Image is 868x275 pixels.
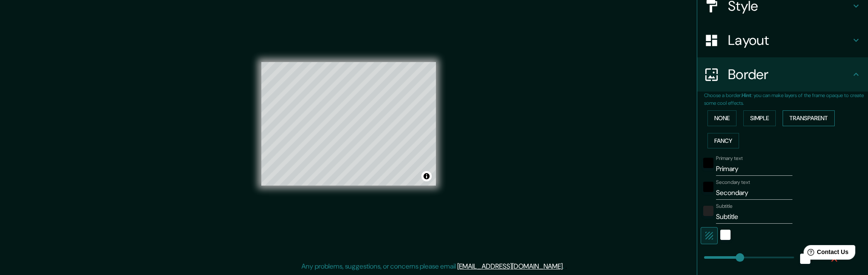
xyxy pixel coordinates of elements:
button: black [703,158,713,168]
div: . [564,261,565,272]
button: Transparent [783,110,835,126]
button: Fancy [707,133,739,149]
label: Subtitle [716,203,733,210]
button: white [720,230,731,240]
button: None [707,110,736,126]
label: Secondary text [716,179,750,186]
button: color-222222 [703,206,713,216]
h4: Layout [728,32,851,49]
b: Hint [742,92,751,99]
h4: Border [728,66,851,83]
iframe: Help widget launcher [792,242,859,266]
label: Primary text [716,155,742,162]
a: [EMAIL_ADDRESS][DOMAIN_NAME] [457,262,563,271]
p: Choose a border. : you can make layers of the frame opaque to create some cool effects. [704,92,868,107]
button: Simple [743,110,776,126]
div: Border [697,57,868,92]
div: . [565,261,567,272]
button: black [703,182,713,192]
p: Any problems, suggestions, or concerns please email . [301,261,564,272]
div: Layout [697,23,868,57]
button: Toggle attribution [421,171,432,181]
